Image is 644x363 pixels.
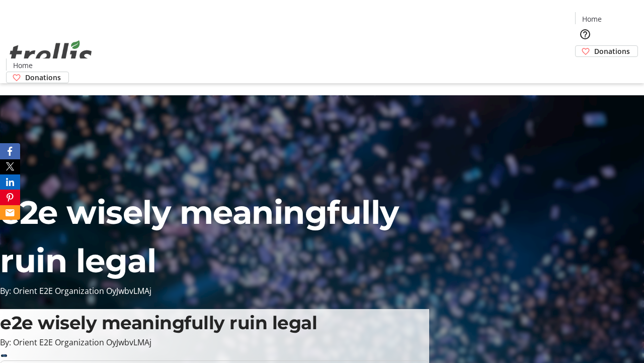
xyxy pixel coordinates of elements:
span: Home [582,14,602,24]
button: Help [575,24,595,44]
a: Donations [6,72,69,83]
a: Home [7,60,39,71]
span: Donations [25,72,61,83]
img: Orient E2E Organization OyJwbvLMAj's Logo [6,29,96,80]
a: Donations [575,45,638,57]
button: Cart [575,57,595,77]
span: Home [13,60,33,71]
span: Donations [594,46,630,56]
a: Home [576,14,608,24]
